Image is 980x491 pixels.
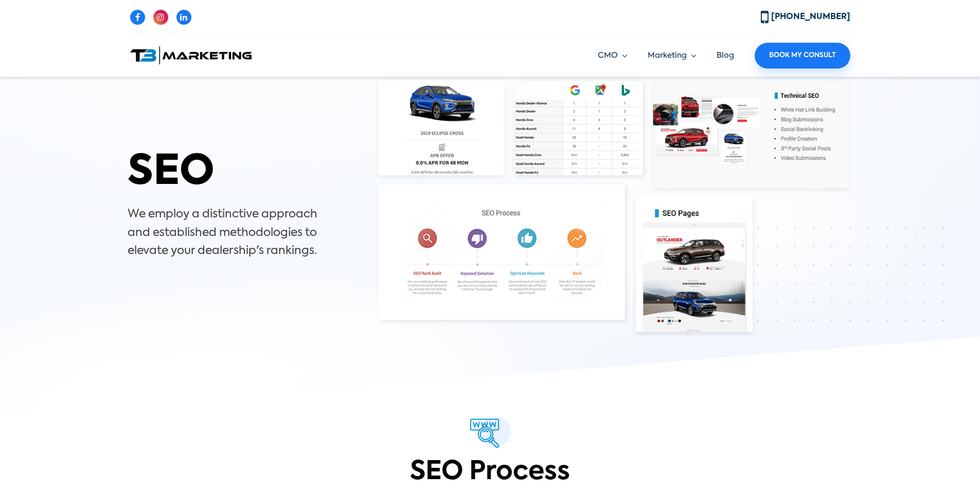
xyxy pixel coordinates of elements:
[717,52,734,59] a: Blog
[128,206,333,260] p: We employ a distinctive approach and established methodologies to elevate your dealership's ranki...
[648,50,696,62] a: Marketing
[130,46,252,64] img: T3 Marketing
[755,43,850,69] a: Book My Consult
[118,456,862,487] h1: SEO Process
[128,148,359,197] h1: SEO
[761,13,850,21] a: [PHONE_NUMBER]
[598,50,627,62] a: CMO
